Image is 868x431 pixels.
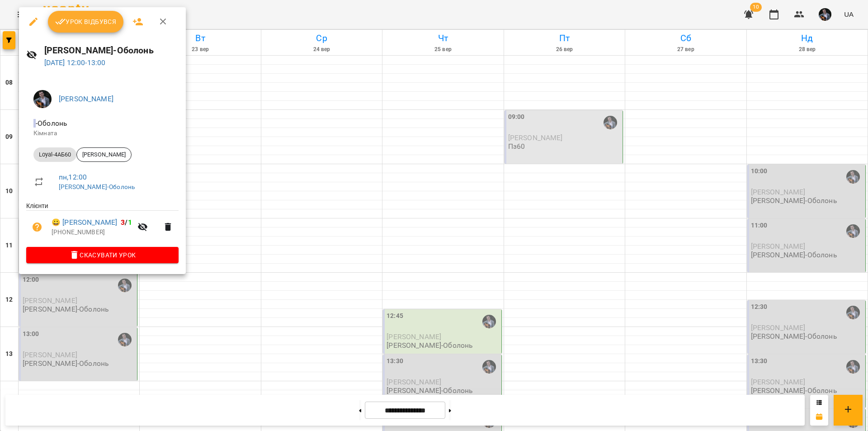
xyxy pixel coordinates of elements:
[121,218,132,227] b: /
[121,218,125,227] span: 3
[33,90,52,108] img: d409717b2cc07cfe90b90e756120502c.jpg
[33,119,69,128] span: - Оболонь
[128,218,132,227] span: 1
[76,147,132,162] div: [PERSON_NAME]
[26,216,48,238] button: Візит ще не сплачено. Додати оплату?
[33,250,171,260] span: Скасувати Урок
[33,151,76,159] span: Loyal-4АБ60
[59,95,113,103] a: [PERSON_NAME]
[48,11,124,33] button: Урок відбувся
[33,129,171,138] p: Кімната
[59,183,135,190] a: [PERSON_NAME]-Оболонь
[44,43,179,57] h6: [PERSON_NAME]-Оболонь
[52,217,117,228] a: 😀 [PERSON_NAME]
[55,16,117,27] span: Урок відбувся
[77,151,131,159] span: [PERSON_NAME]
[59,173,87,181] a: пн , 12:00
[52,228,132,237] p: [PHONE_NUMBER]
[26,201,179,246] ul: Клієнти
[26,247,179,263] button: Скасувати Урок
[44,58,106,67] a: [DATE] 12:00-13:00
